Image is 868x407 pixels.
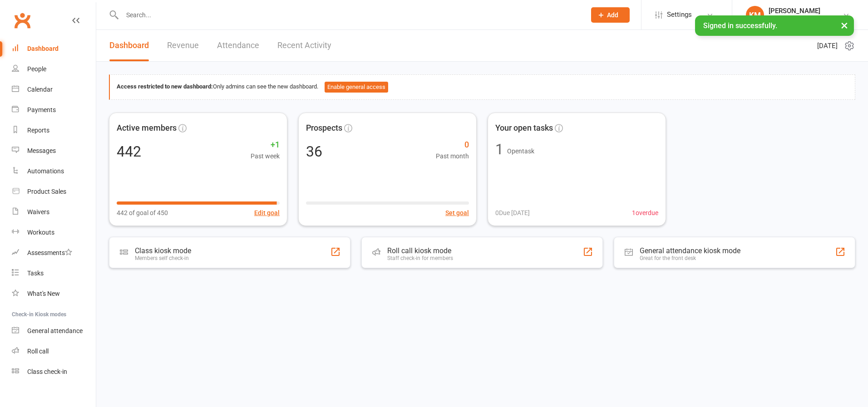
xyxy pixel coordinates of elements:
[640,246,740,255] div: General attendance kiosk mode
[11,9,34,32] a: Clubworx
[387,255,453,261] div: Staff check-in for members
[12,222,96,243] a: Workouts
[27,249,72,256] div: Assessments
[12,120,96,141] a: Reports
[27,368,67,375] div: Class check-in
[591,7,630,23] button: Add
[217,30,259,61] a: Attendance
[27,188,66,195] div: Product Sales
[12,141,96,161] a: Messages
[12,79,96,100] a: Calendar
[436,138,469,152] span: 0
[306,122,342,135] span: Prospects
[12,100,96,120] a: Payments
[135,255,191,261] div: Members self check-in
[251,138,280,152] span: +1
[12,161,96,181] a: Automations
[640,255,740,261] div: Great for the front desk
[495,208,530,218] span: 0 Due [DATE]
[667,5,692,25] span: Settings
[703,21,777,30] span: Signed in successfully.
[306,144,322,159] div: 36
[27,270,44,277] div: Tasks
[817,40,838,51] span: [DATE]
[27,106,56,113] div: Payments
[27,348,49,355] div: Roll call
[277,30,331,61] a: Recent Activity
[769,7,820,15] div: [PERSON_NAME]
[12,39,96,59] a: Dashboard
[27,167,64,175] div: Automations
[27,65,46,73] div: People
[836,15,853,35] button: ×
[117,83,213,90] strong: Access restricted to new dashboard:
[12,284,96,304] a: What's New
[325,82,388,93] button: Enable general access
[445,208,469,218] button: Set goal
[12,341,96,362] a: Roll call
[632,208,658,218] span: 1 overdue
[746,6,764,24] div: KM
[495,142,503,157] div: 1
[251,151,280,161] span: Past week
[117,122,177,135] span: Active members
[769,15,820,23] div: Terang Fitness
[27,127,49,134] div: Reports
[27,86,53,93] div: Calendar
[607,11,618,19] span: Add
[119,9,579,21] input: Search...
[12,243,96,263] a: Assessments
[109,30,149,61] a: Dashboard
[12,202,96,222] a: Waivers
[27,45,59,52] div: Dashboard
[27,208,49,216] div: Waivers
[12,263,96,284] a: Tasks
[117,82,848,93] div: Only admins can see the new dashboard.
[12,362,96,382] a: Class kiosk mode
[12,321,96,341] a: General attendance kiosk mode
[27,290,60,297] div: What's New
[27,327,83,334] div: General attendance
[254,208,280,218] button: Edit goal
[117,144,141,159] div: 442
[135,246,191,255] div: Class kiosk mode
[436,151,469,161] span: Past month
[495,122,553,135] span: Your open tasks
[12,181,96,202] a: Product Sales
[27,147,56,154] div: Messages
[507,147,534,155] span: Open task
[27,229,54,236] div: Workouts
[117,208,168,218] span: 442 of goal of 450
[387,246,453,255] div: Roll call kiosk mode
[167,30,199,61] a: Revenue
[12,59,96,79] a: People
